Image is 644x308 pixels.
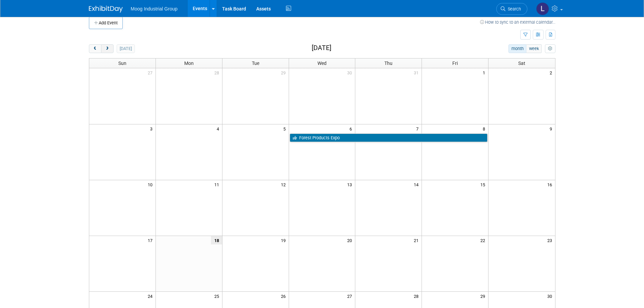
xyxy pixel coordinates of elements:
[290,134,488,142] a: Forest Products Expo
[547,236,555,244] span: 23
[347,68,355,77] span: 30
[545,44,555,53] button: myCustomButton
[413,180,422,189] span: 14
[117,44,135,53] button: [DATE]
[547,180,555,189] span: 16
[280,68,289,77] span: 29
[89,44,101,53] button: prev
[131,6,178,11] span: Moog Industrial Group
[101,44,114,53] button: next
[89,17,123,29] button: Add Event
[536,2,549,15] img: Laura Reilly
[548,47,552,51] i: Personalize Calendar
[147,68,156,77] span: 27
[149,124,156,133] span: 3
[214,68,222,77] span: 28
[518,61,525,66] span: Sat
[549,68,555,77] span: 2
[147,180,156,189] span: 10
[482,68,488,77] span: 1
[252,61,259,66] span: Tue
[147,236,156,244] span: 17
[214,180,222,189] span: 11
[413,236,422,244] span: 21
[312,44,331,52] h2: [DATE]
[482,124,488,133] span: 8
[118,61,126,66] span: Sun
[549,124,555,133] span: 9
[280,292,289,300] span: 26
[413,68,422,77] span: 31
[349,124,355,133] span: 6
[526,44,542,53] button: week
[216,124,222,133] span: 4
[480,180,488,189] span: 15
[184,61,194,66] span: Mon
[480,236,488,244] span: 22
[89,6,123,13] img: ExhibitDay
[347,236,355,244] span: 20
[283,124,289,133] span: 5
[413,292,422,300] span: 28
[211,236,222,244] span: 18
[452,61,458,66] span: Fri
[384,61,392,66] span: Thu
[280,236,289,244] span: 19
[415,124,422,133] span: 7
[214,292,222,300] span: 25
[317,61,327,66] span: Wed
[280,180,289,189] span: 12
[547,292,555,300] span: 30
[508,44,526,53] button: month
[347,180,355,189] span: 13
[480,292,488,300] span: 29
[505,6,521,11] span: Search
[347,292,355,300] span: 27
[496,3,527,15] a: Search
[147,292,156,300] span: 24
[480,20,555,25] a: How to sync to an external calendar...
